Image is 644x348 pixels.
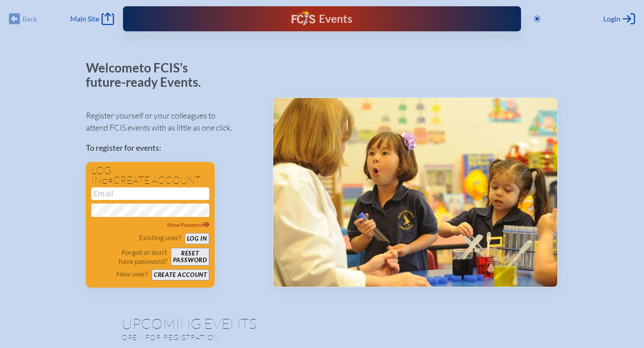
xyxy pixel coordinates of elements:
span: or [102,177,113,186]
input: Email [91,187,209,200]
p: To register for events: [86,142,258,154]
button: Log in [185,233,209,244]
p: Register yourself or your colleagues to attend FCIS events with as little as one click. [86,110,258,134]
button: Create account [152,269,209,280]
p: Welcome to FCIS’s future-ready Events. [86,61,211,89]
img: Events [273,98,557,287]
h1: Log in create account [91,166,209,186]
span: Show Password [167,221,210,228]
p: New user? [116,269,148,278]
p: Forgot or don’t have password? [91,248,167,266]
p: Existing user? [139,233,181,242]
span: Login [603,14,620,23]
p: Open for registration [122,333,358,342]
a: Main Site [70,13,114,25]
button: Resetpassword [171,248,209,266]
h1: Upcoming Events [122,316,522,331]
div: FCIS Events — Future ready [237,11,407,27]
span: Main Site [70,14,99,23]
